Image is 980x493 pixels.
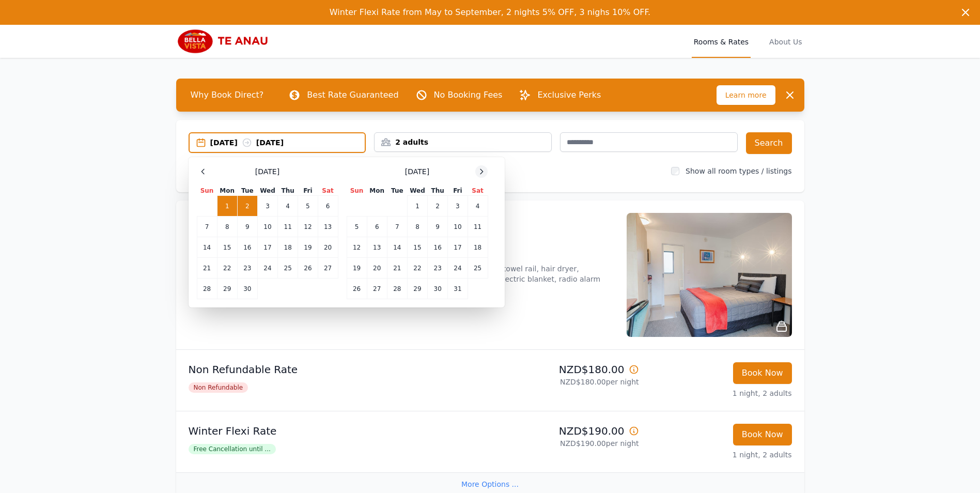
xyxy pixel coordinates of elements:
[197,258,217,279] td: 21
[367,258,387,279] td: 20
[692,25,751,58] a: Rooms & Rates
[298,186,318,196] th: Fri
[217,186,237,196] th: Mon
[448,258,468,279] td: 24
[448,237,468,258] td: 17
[367,217,387,237] td: 6
[367,237,387,258] td: 13
[298,237,318,258] td: 19
[434,89,503,101] p: No Booking Fees
[237,279,257,299] td: 30
[318,258,338,279] td: 27
[210,137,365,148] div: [DATE] [DATE]
[217,217,237,237] td: 8
[197,217,217,237] td: 7
[189,382,248,393] span: Non Refundable
[347,237,367,258] td: 12
[647,388,792,398] p: 1 night, 2 adults
[189,424,486,438] p: Winter Flexi Rate
[347,279,367,299] td: 26
[647,450,792,460] p: 1 night, 2 adults
[189,444,276,454] span: Free Cancellation until ...
[746,132,792,154] button: Search
[197,237,217,258] td: 14
[278,186,298,196] th: Thu
[494,377,639,387] p: NZD$180.00 per night
[428,196,448,217] td: 2
[468,237,488,258] td: 18
[407,186,427,196] th: Wed
[217,237,237,258] td: 15
[407,237,427,258] td: 15
[318,196,338,217] td: 6
[347,217,367,237] td: 5
[278,237,298,258] td: 18
[428,258,448,279] td: 23
[537,89,601,101] p: Exclusive Perks
[387,217,407,237] td: 7
[387,279,407,299] td: 28
[494,438,639,449] p: NZD$190.00 per night
[407,258,427,279] td: 22
[257,196,277,217] td: 3
[176,29,275,54] img: Bella Vista Te Anau
[237,186,257,196] th: Tue
[448,186,468,196] th: Fri
[686,167,791,175] label: Show all room types / listings
[494,424,639,438] p: NZD$190.00
[468,186,488,196] th: Sat
[237,217,257,237] td: 9
[428,279,448,299] td: 30
[387,258,407,279] td: 21
[237,237,257,258] td: 16
[767,25,804,58] a: About Us
[407,196,427,217] td: 1
[217,196,237,217] td: 1
[347,186,367,196] th: Sun
[318,186,338,196] th: Sat
[448,196,468,217] td: 3
[189,362,486,377] p: Non Refundable Rate
[257,217,277,237] td: 10
[257,186,277,196] th: Wed
[182,85,272,105] span: Why Book Direct?
[494,362,639,377] p: NZD$180.00
[405,166,429,177] span: [DATE]
[347,258,367,279] td: 19
[197,186,217,196] th: Sun
[428,186,448,196] th: Thu
[407,217,427,237] td: 8
[468,217,488,237] td: 11
[298,258,318,279] td: 26
[298,217,318,237] td: 12
[733,362,792,384] button: Book Now
[428,217,448,237] td: 9
[468,258,488,279] td: 25
[428,237,448,258] td: 16
[318,217,338,237] td: 13
[278,217,298,237] td: 11
[387,186,407,196] th: Tue
[278,196,298,217] td: 4
[217,258,237,279] td: 22
[197,279,217,299] td: 28
[448,217,468,237] td: 10
[237,258,257,279] td: 23
[298,196,318,217] td: 5
[407,279,427,299] td: 29
[257,237,277,258] td: 17
[733,424,792,445] button: Book Now
[448,279,468,299] td: 31
[367,279,387,299] td: 27
[278,258,298,279] td: 25
[375,137,551,147] div: 2 adults
[367,186,387,196] th: Mon
[318,237,338,258] td: 20
[330,7,650,17] span: Winter Flexi Rate from May to September, 2 nights 5% OFF, 3 nighs 10% OFF.
[237,196,257,217] td: 2
[307,89,398,101] p: Best Rate Guaranteed
[717,85,775,105] span: Learn more
[255,166,279,177] span: [DATE]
